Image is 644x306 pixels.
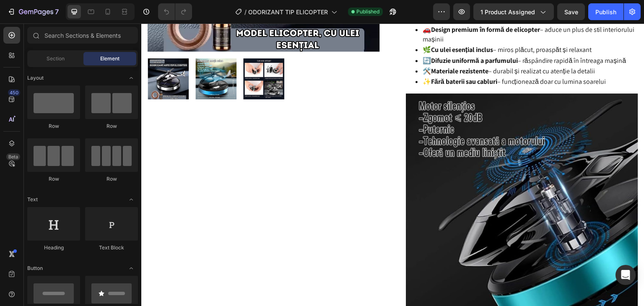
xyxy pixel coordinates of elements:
p: ✨ – funcționează doar cu lumina soarelui [281,54,497,63]
div: Publish [595,8,616,16]
button: 1 product assigned [473,3,554,20]
span: Element [100,55,119,62]
span: 1 product assigned [480,8,535,16]
span: Toggle open [125,71,138,85]
input: Search Sections & Elements [27,27,138,44]
div: Undo/Redo [158,3,192,20]
span: Published [356,8,379,16]
span: / [244,8,247,16]
p: 7 [55,7,59,17]
div: Row [85,122,138,130]
div: Heading [27,244,80,252]
span: Text [27,196,38,203]
span: Layout [27,74,44,82]
div: Open Intercom Messenger [615,265,636,285]
strong: Difuzie uniformă a parfumului [290,33,377,41]
button: Save [557,3,585,20]
strong: Materiale rezistente [290,43,347,52]
div: Text Block [85,244,138,252]
p: 🛠️ – durabil și realizat cu atenție la detalii [281,43,497,52]
span: Toggle open [125,262,138,275]
iframe: Design area [141,23,644,306]
strong: Fără baterii sau cabluri [290,54,356,62]
span: ODORIZANT TIP ELICOPTER [248,8,328,16]
button: Publish [588,3,623,20]
span: Section [47,55,65,62]
p: 🔄 – răspândire rapidă în întreaga mașină [281,33,497,42]
div: 450 [8,89,20,96]
span: Button [27,265,43,272]
div: Beta [6,153,20,160]
button: 7 [3,3,62,20]
div: Row [27,175,80,183]
span: Toggle open [125,193,138,206]
div: Row [27,122,80,130]
div: Row [85,175,138,183]
span: Save [564,8,578,16]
